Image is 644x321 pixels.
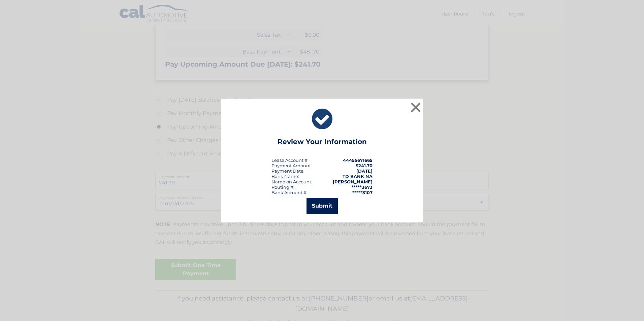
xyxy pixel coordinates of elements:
[271,168,303,174] span: Payment Date
[271,179,312,184] div: Name on Account:
[356,168,373,174] span: [DATE]
[307,198,338,214] button: Submit
[333,179,373,184] strong: [PERSON_NAME]
[271,190,308,195] div: Bank Account #:
[271,184,294,190] div: Routing #:
[278,138,367,149] h3: Review Your Information
[343,174,373,179] strong: TD BANK NA
[271,157,309,163] div: Lease Account #:
[271,163,312,168] div: Payment Amount:
[409,101,422,114] button: ×
[271,168,304,174] div: :
[343,157,373,163] strong: 44455671665
[271,174,299,179] div: Bank Name:
[356,163,373,168] span: $241.70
